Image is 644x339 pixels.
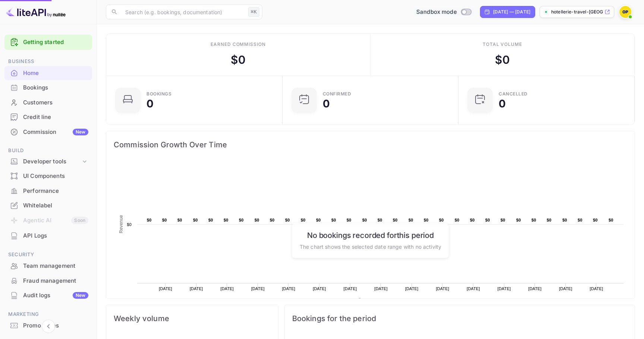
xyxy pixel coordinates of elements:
[416,8,457,16] span: Sandbox mode
[23,232,88,240] div: API Logs
[73,292,88,299] div: New
[559,286,572,291] text: [DATE]
[239,218,244,222] text: $0
[4,259,92,273] a: Team management
[4,95,92,109] a: Customers
[4,259,92,273] div: Team management
[23,201,88,210] div: Whitelabel
[547,218,552,222] text: $0
[177,218,182,222] text: $0
[146,92,171,96] div: Bookings
[147,218,152,222] text: $0
[220,286,234,291] text: [DATE]
[285,218,290,222] text: $0
[224,218,228,222] text: $0
[498,286,511,291] text: [DATE]
[364,298,383,303] text: Revenue
[23,69,88,78] div: Home
[127,222,132,227] text: $0
[331,218,336,222] text: $0
[23,38,88,47] a: Getting started
[4,169,92,183] a: UI Components
[619,6,631,18] img: Oscar Padila
[4,81,92,94] a: Bookings
[4,66,92,81] div: Home
[313,286,326,291] text: [DATE]
[193,218,198,222] text: $0
[208,218,213,222] text: $0
[4,310,92,318] span: Marketing
[4,274,92,288] div: Fraud management
[4,229,92,243] div: API Logs
[23,291,88,300] div: Audit logs
[119,215,124,233] text: Revenue
[121,4,245,19] input: Search (e.g. bookings, documentation)
[4,288,92,302] a: Audit logsNew
[4,229,92,242] a: API Logs
[562,218,567,222] text: $0
[23,187,88,195] div: Performance
[501,218,505,222] text: $0
[413,8,474,16] div: Switch to Production mode
[4,274,92,288] a: Fraud management
[499,92,528,96] div: CANCELLED
[347,218,351,222] text: $0
[551,9,603,15] p: hotellerie-travel-[GEOGRAPHIC_DATA]...
[4,251,92,259] span: Security
[292,313,627,324] span: Bookings for the period
[436,286,449,291] text: [DATE]
[393,218,398,222] text: $0
[378,218,382,222] text: $0
[23,262,88,270] div: Team management
[146,98,154,109] div: 0
[4,81,92,95] div: Bookings
[4,318,92,332] a: Promo codes
[300,242,441,250] p: The chart shows the selected date range with no activity
[4,125,92,139] a: CommissionNew
[6,6,66,18] img: LiteAPI logo
[159,286,172,291] text: [DATE]
[499,98,506,109] div: 0
[590,286,603,291] text: [DATE]
[4,66,92,80] a: Home
[4,35,92,50] div: Getting started
[483,41,523,48] div: Total volume
[439,218,444,222] text: $0
[4,110,92,124] a: Credit line
[23,321,88,330] div: Promo codes
[231,51,246,68] div: $ 0
[374,286,388,291] text: [DATE]
[4,57,92,66] span: Business
[282,286,296,291] text: [DATE]
[211,41,266,48] div: Earned commission
[316,218,321,222] text: $0
[455,218,460,222] text: $0
[114,313,271,324] span: Weekly volume
[424,218,429,222] text: $0
[4,288,92,303] div: Audit logsNew
[190,286,203,291] text: [DATE]
[4,95,92,110] div: Customers
[323,92,351,96] div: Confirmed
[405,286,419,291] text: [DATE]
[4,184,92,198] div: Performance
[248,7,259,17] div: ⌘K
[23,157,81,166] div: Developer tools
[23,98,88,107] div: Customers
[23,172,88,181] div: UI Components
[4,125,92,139] div: CommissionNew
[593,218,598,222] text: $0
[23,84,88,92] div: Bookings
[23,113,88,122] div: Credit line
[4,318,92,333] div: Promo codes
[4,198,92,213] div: Whitelabel
[609,218,613,222] text: $0
[528,286,542,291] text: [DATE]
[470,218,475,222] text: $0
[362,218,367,222] text: $0
[162,218,167,222] text: $0
[300,230,441,239] h6: No bookings recorded for this period
[4,147,92,155] span: Build
[114,139,627,151] span: Commission Growth Over Time
[323,98,330,109] div: 0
